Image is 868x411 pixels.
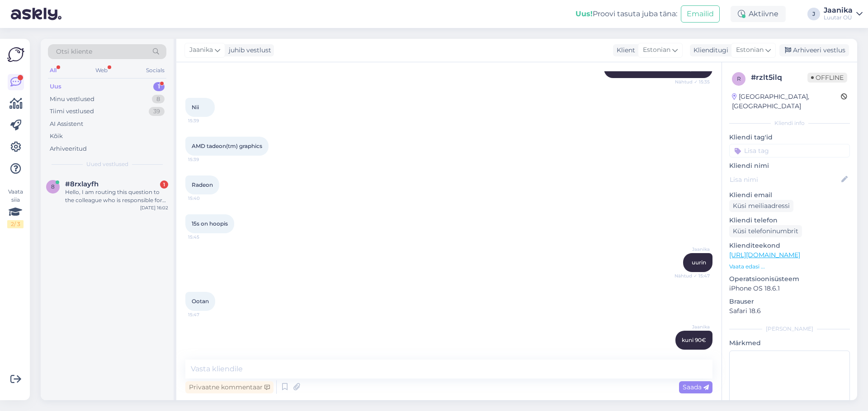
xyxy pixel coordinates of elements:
div: Küsi telefoninumbrit [729,225,802,237]
div: Minu vestlused [50,95,94,104]
div: juhib vestlust [225,46,271,55]
div: Klient [613,46,635,55]
span: Saada [683,383,709,391]
span: 15:47 [188,311,222,318]
div: Arhiveeri vestlus [779,44,849,56]
div: Küsi meiliaadressi [729,200,793,212]
span: r [737,75,741,82]
span: Nähtud ✓ 15:47 [675,272,710,279]
p: Operatsioonisüsteem [729,274,850,284]
div: 1 [160,180,168,189]
div: J [807,8,820,20]
div: Socials [144,65,166,76]
p: Kliendi telefon [729,216,850,225]
span: Jaanika [189,45,213,55]
p: Märkmed [729,338,850,348]
input: Lisa nimi [730,175,840,185]
span: AMD tadeon(tm) graphics [192,143,262,149]
div: All [48,65,58,76]
span: 15:39 [188,117,222,124]
div: Tiimi vestlused [50,107,94,116]
span: Nii [192,104,199,111]
div: Kliendi info [729,119,850,127]
span: 15:40 [188,195,222,202]
div: 8 [152,95,165,104]
span: 8 [51,183,55,190]
span: Estonian [736,45,764,55]
span: 15:45 [188,234,222,240]
div: Web [94,65,109,76]
div: 2 / 3 [7,220,24,228]
div: Privaatne kommentaar [185,381,274,393]
p: Brauser [729,297,850,306]
p: Kliendi nimi [729,161,850,171]
div: Proovi tasuta juba täna: [576,9,677,19]
a: [URL][DOMAIN_NAME] [729,251,800,259]
p: Kliendi tag'id [729,133,850,142]
div: Arhiveeritud [50,144,87,153]
span: Jaanika [676,246,710,253]
div: [DATE] 16:02 [140,204,168,211]
div: Klienditugi [690,46,728,55]
span: Nähtud ✓ 15:35 [675,79,710,85]
span: Jaanika [676,323,710,330]
div: # rzlt5ilq [751,72,807,83]
div: Vaata siia [7,188,24,228]
div: Jaanika [824,7,853,14]
div: Aktiivne [731,6,786,22]
div: [GEOGRAPHIC_DATA], [GEOGRAPHIC_DATA] [732,92,841,111]
img: Askly Logo [7,46,24,63]
span: Nähtud ✓ 15:56 [675,350,710,357]
span: Radeon [192,181,213,188]
p: Safari 18.6 [729,306,850,316]
div: [PERSON_NAME] [729,325,850,333]
div: Kõik [50,132,63,141]
a: JaanikaLuutar OÜ [824,7,863,21]
div: AI Assistent [50,120,83,129]
span: uurin [692,259,706,266]
span: #8rxlayfh [65,180,99,188]
b: Uus! [576,9,593,18]
span: Uued vestlused [86,160,128,168]
span: kuni 90€ [682,337,706,343]
span: Offline [807,73,847,83]
button: Emailid [681,5,720,23]
div: Luutar OÜ [824,14,853,21]
p: Klienditeekond [729,241,850,250]
div: 39 [149,107,165,116]
span: 15:39 [188,156,222,163]
span: Ootan [192,298,209,305]
div: Hello, I am routing this question to the colleague who is responsible for this topic. The reply m... [65,188,168,204]
span: Estonian [643,45,670,55]
p: Vaata edasi ... [729,263,850,271]
p: Kliendi email [729,190,850,200]
div: Uus [50,82,61,91]
span: 15s on hoopis [192,220,228,227]
span: Otsi kliente [56,47,92,56]
p: iPhone OS 18.6.1 [729,284,850,293]
div: 1 [153,82,165,91]
input: Lisa tag [729,144,850,157]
